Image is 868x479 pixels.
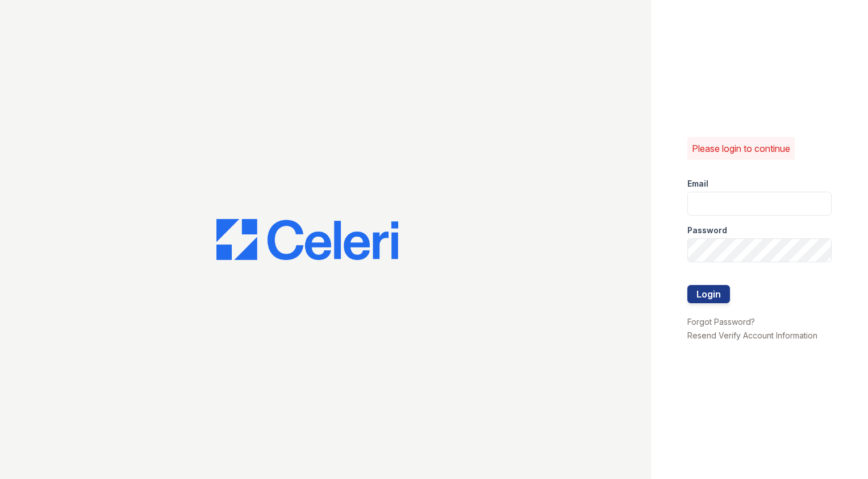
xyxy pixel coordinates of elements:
label: Password [687,225,727,236]
p: Please login to continue [692,142,790,155]
img: CE_Logo_Blue-a8612792a0a2168367f1c8372b55b34899dd931a85d93a1a3d3e32e68fde9ad4.png [216,219,398,260]
a: Forgot Password? [687,317,755,327]
a: Resend Verify Account Information [687,331,817,340]
label: Email [687,178,708,189]
button: Login [687,285,730,303]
